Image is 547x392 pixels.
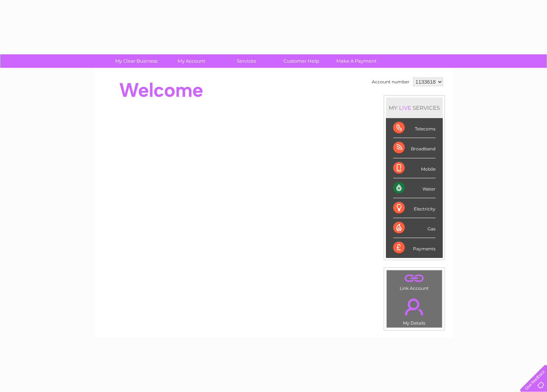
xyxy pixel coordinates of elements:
a: My Clear Business [106,54,166,68]
div: Telecoms [393,118,436,138]
div: Gas [393,218,436,238]
td: Link Account [386,270,442,293]
div: Mobile [393,158,436,178]
div: LIVE [397,104,413,111]
div: Broadband [393,138,436,158]
a: Customer Help [272,54,331,68]
div: MY SERVICES [386,97,443,118]
a: . [388,294,440,320]
td: Account number [370,76,411,88]
div: Electricity [393,198,436,218]
a: My Account [161,54,221,68]
a: Services [216,54,276,68]
td: My Details [386,292,442,328]
a: . [388,272,440,285]
div: Water [393,178,436,198]
div: Payments [393,238,436,258]
a: Make A Payment [327,54,386,68]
